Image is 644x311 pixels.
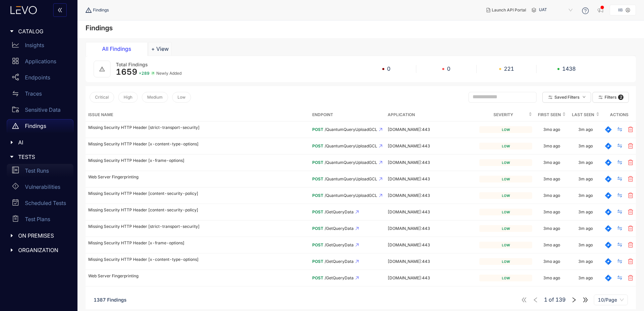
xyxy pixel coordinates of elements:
[578,160,593,165] div: 3m ago
[7,55,73,71] a: Applications
[479,225,532,232] div: low
[142,92,168,103] button: Medium
[618,95,623,100] span: 2
[617,127,622,133] span: swap
[18,154,68,160] span: TESTS
[88,158,307,163] p: Missing Security HTTP Header [x-frame-options]
[312,160,323,165] span: POST
[312,193,323,198] span: POST
[7,119,73,135] a: Findings
[578,259,593,264] div: 3m ago
[617,226,622,232] span: swap
[535,108,569,122] th: First Seen
[479,159,532,166] div: low
[617,242,622,248] span: swap
[543,226,560,231] div: 3mo ago
[25,107,61,113] p: Sensitive Data
[88,257,307,262] p: Missing Security HTTP Header [x-content-type-options]
[310,108,385,122] th: Endpoint
[7,103,73,119] a: Sensitive Data
[543,160,560,165] div: 3mo ago
[479,176,532,182] div: low
[543,259,560,264] div: 3mo ago
[612,207,628,217] button: swap
[7,212,73,229] a: Test Plans
[147,95,163,100] span: Medium
[4,150,73,164] div: TESTS
[312,209,323,214] span: POST
[156,71,182,76] span: Newly Added
[9,29,14,34] span: caret-right
[4,24,73,38] div: CATALOG
[86,7,93,13] span: warning
[88,208,307,212] p: Missing Security HTTP Header [content-security-policy]
[539,5,574,15] span: UAT
[388,242,430,247] span: [DOMAIN_NAME]:443
[387,66,390,72] span: 0
[53,3,67,17] button: double-left
[325,226,354,231] span: /GetQueryData
[7,164,73,180] a: Test Runs
[325,259,354,264] span: /GetQueryData
[312,226,323,231] span: POST
[25,123,46,129] p: Findings
[25,42,44,48] p: Insights
[90,92,114,103] button: Critical
[569,108,602,122] th: Last Seen
[578,193,593,198] div: 3m ago
[578,177,593,181] div: 3m ago
[124,95,132,100] span: High
[9,140,14,145] span: caret-right
[312,143,323,148] span: POST
[9,248,14,252] span: caret-right
[617,258,622,265] span: swap
[95,95,109,100] span: Critical
[325,177,377,181] span: /QuantumQueryUploadGCL
[312,242,323,247] span: POST
[578,210,593,214] div: 3m ago
[612,157,628,168] button: swap
[12,90,19,97] span: swap
[325,193,377,198] span: /QuantumQueryUploadGCL
[325,243,354,247] span: /GetQueryData
[388,127,430,132] span: [DOMAIN_NAME]:443
[388,143,430,148] span: [DOMAIN_NAME]:443
[481,5,532,15] button: Launch API Portal
[612,273,628,283] button: swap
[388,226,430,231] span: [DOMAIN_NAME]:443
[479,192,532,199] div: low
[477,108,535,122] th: Severity
[18,139,68,145] span: AI
[479,209,532,215] div: low
[9,154,14,159] span: caret-right
[99,66,105,72] span: warning
[312,176,323,181] span: POST
[57,7,63,13] span: double-left
[325,144,377,148] span: /QuantumQueryUploadGCL
[7,71,73,87] a: Endpoints
[18,28,68,34] span: CATALOG
[312,127,323,132] span: POST
[578,127,593,132] div: 3m ago
[479,275,532,281] div: low
[592,92,629,103] button: Filters 2
[543,276,560,280] div: 3mo ago
[312,259,323,264] span: POST
[116,62,148,67] span: Total Findings
[602,108,636,122] th: Actions
[88,125,307,130] p: Missing Security HTTP Header [strict-transport-security]
[562,66,576,72] span: 1438
[571,297,577,303] span: right
[7,196,73,212] a: Scheduled Tests
[325,276,354,280] span: /GetQueryData
[504,66,514,72] span: 221
[88,191,307,196] p: Missing Security HTTP Header [content-security-policy]
[25,168,49,174] p: Test Runs
[148,42,172,56] button: Add tab
[325,210,354,214] span: /GetQueryData
[617,160,622,166] span: swap
[172,92,191,103] button: Low
[479,258,532,265] div: low
[479,126,532,133] div: low
[447,66,450,72] span: 0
